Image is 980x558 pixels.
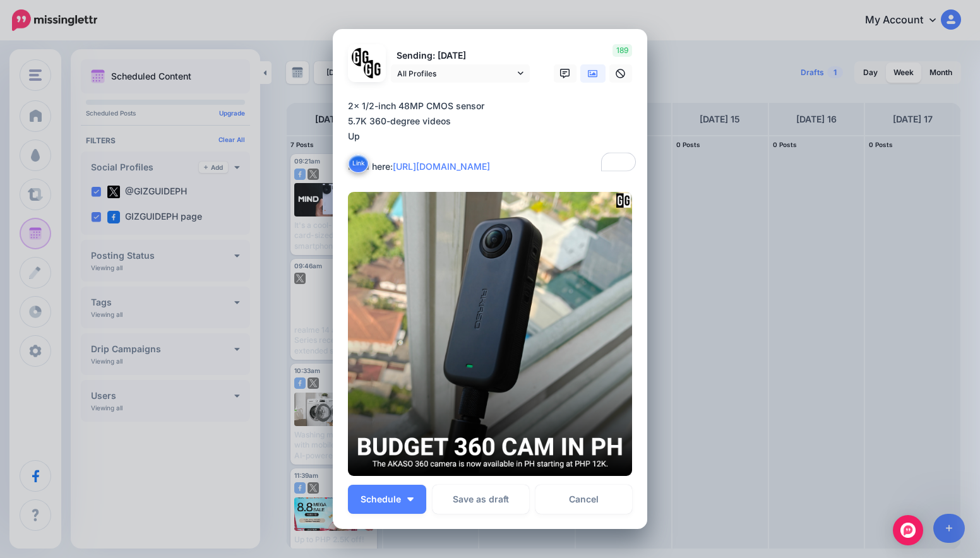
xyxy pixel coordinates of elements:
[407,497,414,501] img: arrow-down-white.png
[364,60,382,78] img: JT5sWCfR-79925.png
[348,98,638,174] div: 2x 1/2-inch 48MP CMOS sensor 5.7K 360-degree videos Up Read here:
[352,48,370,66] img: 353459792_649996473822713_4483302954317148903_n-bsa138318.png
[397,67,515,80] span: All Profiles
[893,515,923,545] div: Open Intercom Messenger
[612,44,632,57] span: 189
[348,154,369,173] button: Link
[361,495,401,504] span: Schedule
[348,192,632,476] img: 0J3JJCRYJ9F5WMYVVTB9AFX3NFPSGJQN.png
[348,98,638,174] textarea: To enrich screen reader interactions, please activate Accessibility in Grammarly extension settings
[433,485,529,514] button: Save as draft
[348,485,426,514] button: Schedule
[391,64,530,83] a: All Profiles
[535,485,632,514] a: Cancel
[391,49,530,63] p: Sending: [DATE]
